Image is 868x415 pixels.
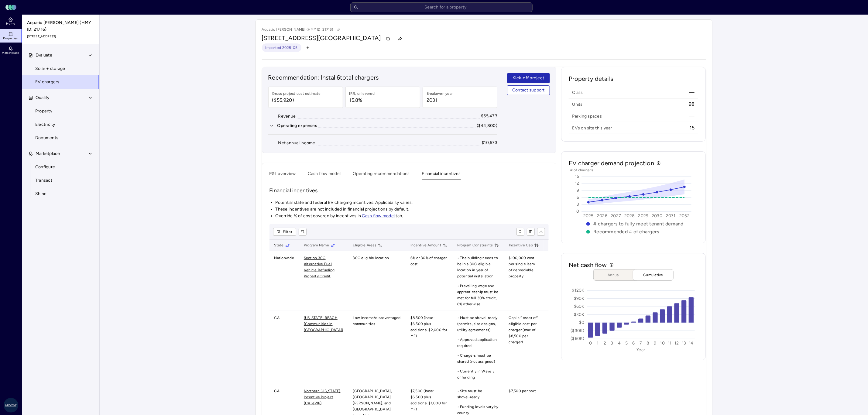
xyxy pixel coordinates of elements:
[589,341,592,346] text: 0
[268,73,498,82] h2: Recommendation: Install 6 total chargers
[36,52,52,59] span: Evaluate
[583,214,594,219] text: 2025
[597,341,599,346] text: 1
[274,242,290,248] span: State
[507,73,550,83] button: Kick-off project
[679,214,690,219] text: 2032
[457,315,499,333] p: • Must be shovel‑ready (permits, site designs, utility agreements)
[362,213,395,218] a: Cash flow model
[652,214,662,219] text: 2030
[571,336,585,341] text: ($60K)
[427,97,453,104] span: 2031
[682,341,686,346] text: 13
[350,2,533,12] input: Search for a property
[457,388,499,400] p: • Site must be shovel‑ready
[308,170,341,180] button: Cash flow model
[572,90,583,95] span: Class
[318,34,381,42] span: [GEOGRAPHIC_DATA]
[618,341,621,346] text: 4
[378,243,383,248] button: toggle sorting
[457,368,499,380] p: • Currently in Wave 3 of funding
[593,229,659,235] text: Recommended # of chargers
[268,122,498,129] button: Operating expenses($44,800)
[276,206,549,213] li: These incentives are not included in financial projections by default.
[690,125,695,131] span: 15
[527,228,535,236] button: show/hide columns
[689,341,694,346] text: 14
[481,113,497,119] div: $55,473
[269,251,299,311] td: Nationwide
[35,79,60,85] span: EV chargers
[593,221,683,227] text: # chargers to fully meet tenant demand
[353,170,410,180] button: Operating recommendations
[597,214,607,219] text: 2026
[273,228,297,236] button: Filter
[647,341,649,346] text: 8
[348,251,406,311] td: 30C eligible location
[625,341,628,346] text: 5
[276,199,549,206] li: Potential state and federal EV charging incentives. Applicability varies.
[406,311,452,384] td: $8,500 (base: $6,500 plus additional $2,000 for MF)
[457,352,499,365] p: • Chargers must be shared (not assigned)
[640,341,642,346] text: 7
[611,214,621,219] text: 2027
[3,36,18,40] span: Properties
[22,62,100,75] a: Solar + storage
[262,43,301,52] button: Imported 2025-05
[22,160,100,174] a: Configure
[457,337,499,349] p: • Approved application required
[410,242,448,248] span: Incentive Amount
[577,188,579,193] text: 9
[272,97,321,104] span: ($55,920)
[35,177,52,184] span: Transact
[577,202,579,207] text: 3
[277,122,317,129] div: Operating expenses
[572,113,602,119] span: Parking spaces
[457,242,499,248] span: Program Constraints
[427,91,453,97] div: Breakeven year
[638,272,668,278] span: Cumulative
[304,256,335,278] a: Section 30C Alternative Fuel Vehicle Refueling Property Credit
[35,190,46,197] span: Shine
[283,229,293,235] span: Filter
[285,243,290,248] button: toggle sorting
[574,296,585,301] text: $90K
[36,150,60,157] span: Marketplace
[22,49,100,62] button: Evaluate
[35,121,55,128] span: Electricity
[262,26,342,34] p: Aquatic [PERSON_NAME] (HMY ID: 21716)
[571,328,585,333] text: ($30K)
[636,348,645,353] text: Year
[304,242,335,248] span: Program Name
[579,320,585,325] text: $0
[422,170,461,180] button: Financial incentives
[569,261,607,269] h2: Net cash flow
[513,75,544,81] span: Kick-off project
[304,316,343,332] a: [US_STATE] REACH (Communities in [GEOGRAPHIC_DATA])
[269,311,299,384] td: CA
[509,242,539,248] span: Incentive Cap
[349,91,375,97] div: IRR, unlevered
[27,34,95,39] span: [STREET_ADDRESS]
[272,91,321,97] div: Gross project cost estimate
[575,174,579,179] text: 15
[22,147,100,160] button: Marketplace
[544,251,594,311] td: Total = min(cost per charger, $100,000) x 6% or 30%
[569,74,698,88] h2: Property details
[457,283,499,307] p: • Prevailing wage and apprenticeship must be met for full 30% credit, 6% otherwise
[572,125,612,131] span: EVs on site this year
[2,51,19,55] span: Marketplace
[22,187,100,201] a: Shine
[269,187,549,194] p: Financial incentives
[262,34,318,42] span: [STREET_ADDRESS]
[674,341,679,346] text: 12
[494,243,499,248] button: toggle sorting
[689,89,695,96] span: —
[27,19,95,33] span: Aquatic [PERSON_NAME] (HMY ID: 21716)
[36,94,50,101] span: Qualify
[572,288,585,293] text: $120K
[6,22,15,26] span: Home
[599,272,629,278] span: Annual
[624,214,635,219] text: 2028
